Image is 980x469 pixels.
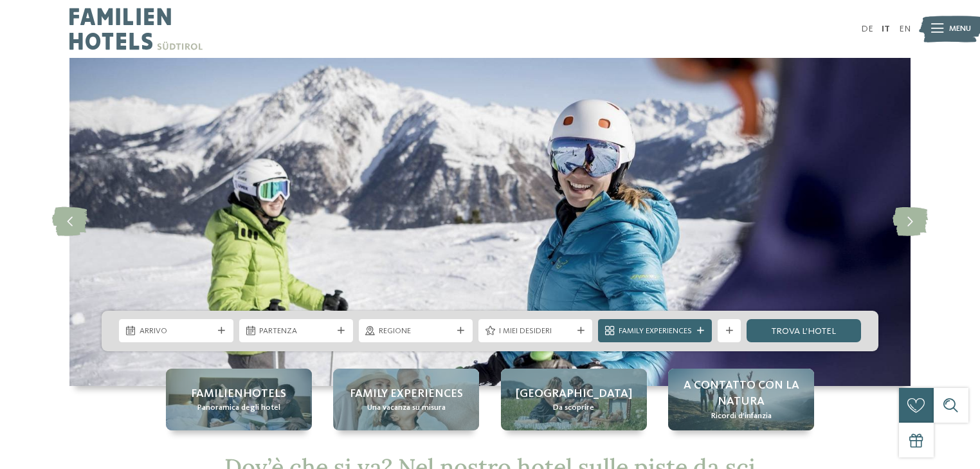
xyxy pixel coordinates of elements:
span: Ricordi d’infanzia [711,410,772,422]
a: Hotel sulle piste da sci per bambini: divertimento senza confini A contatto con la natura Ricordi... [668,369,814,430]
span: Familienhotels [191,386,286,402]
span: I miei desideri [499,326,572,337]
span: Partenza [259,326,332,337]
span: Regione [379,326,452,337]
a: trova l’hotel [747,319,860,342]
span: Panoramica degli hotel [197,402,280,414]
span: Una vacanza su misura [367,402,446,414]
span: [GEOGRAPHIC_DATA] [516,386,632,402]
a: Hotel sulle piste da sci per bambini: divertimento senza confini Familienhotels Panoramica degli ... [166,369,312,430]
a: Hotel sulle piste da sci per bambini: divertimento senza confini [GEOGRAPHIC_DATA] Da scoprire [501,369,647,430]
a: IT [882,24,890,33]
img: Hotel sulle piste da sci per bambini: divertimento senza confini [69,58,911,386]
span: Family experiences [350,386,463,402]
span: Menu [949,23,971,35]
span: Family Experiences [619,326,692,337]
span: Da scoprire [553,402,594,414]
a: DE [861,24,873,33]
span: A contatto con la natura [680,378,803,410]
a: EN [899,24,911,33]
span: Arrivo [140,326,213,337]
a: Hotel sulle piste da sci per bambini: divertimento senza confini Family experiences Una vacanza s... [333,369,479,430]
